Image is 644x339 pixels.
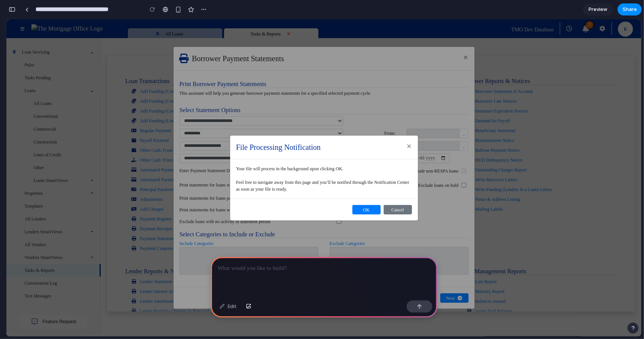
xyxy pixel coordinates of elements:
h5: File Processing Notification [230,122,314,134]
a: Preview [583,3,613,15]
div: Your file will process in the background upon clicking OK. Feel free to navigate away from this p... [224,140,412,179]
span: × [400,122,406,132]
span: Share [622,6,637,13]
button: Close [394,116,412,137]
button: Share [618,3,642,15]
button: Cancel [377,186,406,195]
span: Preview [589,6,607,13]
button: OK [346,186,374,195]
